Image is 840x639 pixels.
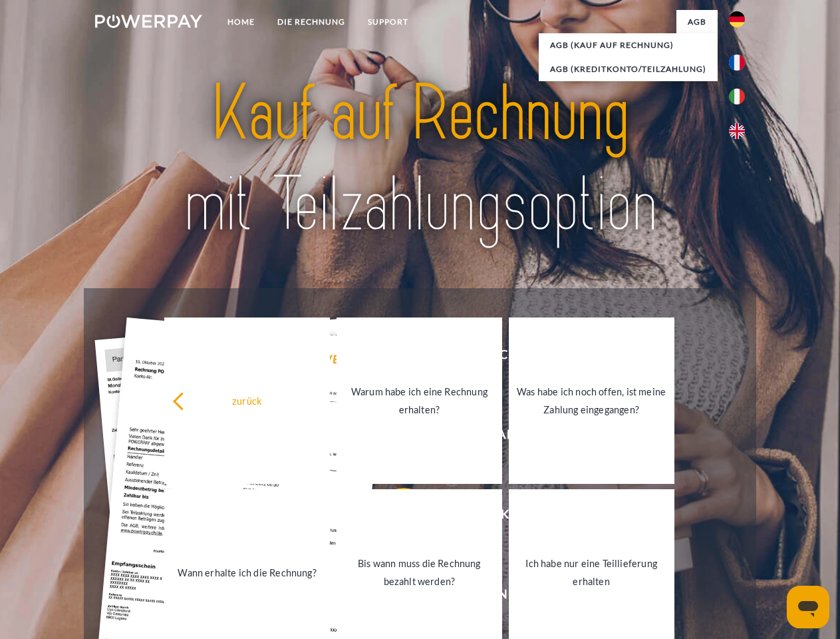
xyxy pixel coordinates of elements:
a: Was habe ich noch offen, ist meine Zahlung eingegangen? [509,318,674,484]
a: AGB (Kauf auf Rechnung) [539,33,718,57]
img: logo-powerpay-white.svg [95,15,202,28]
div: Bis wann muss die Rechnung bezahlt werden? [345,554,494,590]
img: title-powerpay_de.svg [127,64,713,255]
div: Wann erhalte ich die Rechnung? [172,563,322,581]
div: Was habe ich noch offen, ist meine Zahlung eingegangen? [517,383,666,419]
div: Warum habe ich eine Rechnung erhalten? [345,383,494,419]
img: de [729,11,745,27]
img: fr [729,55,745,71]
a: DIE RECHNUNG [266,10,356,34]
img: en [729,123,745,139]
a: Home [216,10,266,34]
img: it [729,89,745,105]
a: AGB (Kreditkonto/Teilzahlung) [539,57,718,81]
div: Ich habe nur eine Teillieferung erhalten [517,554,666,590]
div: zurück [172,391,322,409]
iframe: Schaltfläche zum Öffnen des Messaging-Fensters [787,586,829,628]
a: SUPPORT [356,10,420,34]
a: agb [676,10,718,34]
